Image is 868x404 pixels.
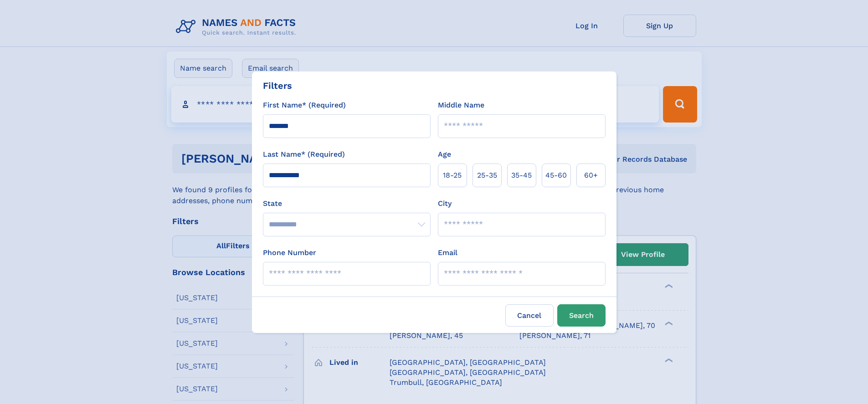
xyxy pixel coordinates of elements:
label: City [438,198,452,209]
label: First Name* (Required) [263,100,346,111]
button: Search [557,304,606,327]
label: State [263,198,431,209]
span: 18‑25 [443,170,462,181]
div: Filters [263,79,292,92]
label: Last Name* (Required) [263,149,345,160]
span: 25‑35 [477,170,497,181]
label: Middle Name [438,100,484,111]
label: Cancel [505,304,554,327]
span: 60+ [584,170,598,181]
span: 35‑45 [511,170,532,181]
label: Phone Number [263,247,316,258]
span: 45‑60 [545,170,567,181]
label: Email [438,247,457,258]
label: Age [438,149,451,160]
